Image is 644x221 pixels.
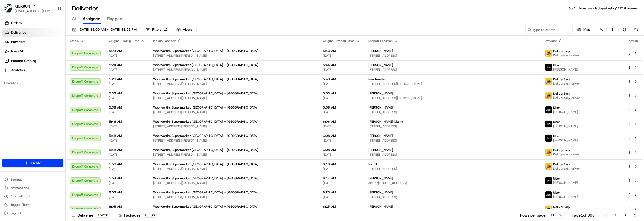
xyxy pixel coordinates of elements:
[2,38,65,46] a: Providers
[553,77,570,82] span: DeliverEasy
[323,195,360,199] span: [DATE]
[78,27,137,32] span: [DATE] 12:00 AM - [DATE] 11:59 PM
[109,134,145,138] span: 5:48 AM
[323,134,360,138] span: 6:08 AM
[109,120,145,124] span: 5:46 AM
[323,53,360,58] span: [DATE]
[553,63,560,67] span: Uber
[109,105,145,110] span: 5:38 AM
[153,190,258,195] span: Woolworths Supermarket [GEOGRAPHIC_DATA] - [GEOGRAPHIC_DATA]
[109,110,145,114] span: [DATE]
[368,148,393,152] span: [PERSON_NAME]
[153,63,258,67] span: Woolworths Supermarket [GEOGRAPHIC_DATA] - [GEOGRAPHIC_DATA]
[153,176,258,180] span: Woolworths Supermarket [GEOGRAPHIC_DATA] - [GEOGRAPHIC_DATA]
[368,153,536,157] span: [STREET_ADDRESS]
[368,138,536,143] span: [STREET_ADDRESS]
[109,49,145,53] span: 5:23 AM
[37,130,64,134] a: Powered byPylon
[323,49,360,53] span: 5:43 AM
[4,4,13,13] img: MILKRUN
[44,95,45,100] span: •
[368,167,536,171] span: [STREET_ADDRESS]
[545,121,552,127] img: uber-new-logo.jpeg
[2,19,65,27] a: Orders
[545,50,552,57] img: delivereasy_logo.png
[553,134,560,138] span: Uber
[323,138,360,143] span: [DATE]
[323,153,360,157] span: [DATE]
[109,181,145,185] span: [DATE]
[109,53,145,58] span: [DATE]
[323,91,360,95] span: 5:53 AM
[109,176,145,180] span: 5:54 AM
[109,63,145,67] span: 5:24 AM
[553,166,580,171] span: Delivereasy driver
[107,16,122,22] span: Flagged
[11,117,40,122] span: Knowledge Base
[553,82,580,86] span: Delivereasy driver
[553,205,570,209] span: DeliverEasy
[163,27,167,32] span: ( 1 )
[545,78,552,85] img: delivereasy_logo.png
[574,6,638,10] span: All times are displayed using AEST timezone
[2,47,65,56] a: Nash AI
[2,79,63,87] div: Favorites
[153,53,315,58] span: [STREET_ADDRESS][PERSON_NAME]
[15,9,52,13] button: [EMAIL_ADDRESS][DOMAIN_NAME]
[368,176,393,180] span: [PERSON_NAME]
[323,176,360,180] span: 6:14 AM
[52,130,64,134] span: Pylon
[368,204,393,209] span: [PERSON_NAME]
[109,91,145,95] span: 5:33 AM
[553,209,580,213] span: Delivereasy driver
[109,195,145,199] span: [DATE]
[96,213,110,218] div: 15266
[553,152,580,157] span: Delivereasy driver
[83,16,101,22] span: Assigned
[368,181,536,185] span: e805/[STREET_ADDRESS]
[5,68,35,72] div: Past conversations
[553,110,578,114] span: [PERSON_NAME]
[153,153,315,157] span: [STREET_ADDRESS][PERSON_NAME]
[109,153,145,157] span: [DATE]
[368,68,536,72] span: [STREET_ADDRESS]
[15,4,30,9] button: MILKRUN
[5,21,96,29] p: Welcome 👋
[109,82,145,86] span: [DATE]
[583,27,590,32] span: Map
[368,124,536,128] span: [STREET_ADDRESS]
[109,96,145,100] span: [DATE]
[119,213,157,218] div: Packages
[153,138,315,143] span: [STREET_ADDRESS][PERSON_NAME]
[109,77,145,81] span: 5:29 AM
[153,148,258,152] span: Woolworths Supermarket [GEOGRAPHIC_DATA] - [GEOGRAPHIC_DATA]
[11,211,21,215] span: Log out
[11,58,36,63] span: Product Catalog
[109,138,145,143] span: [DATE]
[46,81,57,85] span: [DATE]
[2,184,63,192] button: Notifications
[153,68,315,72] span: [STREET_ADDRESS][PERSON_NAME]
[553,67,578,72] span: [PERSON_NAME]
[553,96,580,100] span: Delivereasy driver
[153,91,258,95] span: Woolworths Supermarket [GEOGRAPHIC_DATA] - [GEOGRAPHIC_DATA]
[2,201,63,208] button: Toggle Theme
[368,120,403,124] span: [PERSON_NAME] Malifa
[44,118,49,122] div: 💻
[553,138,578,142] span: [PERSON_NAME]
[572,213,595,218] div: Page 1 of 306
[545,106,552,113] img: uber-new-logo.jpeg
[323,63,360,67] span: 5:44 AM
[545,163,552,170] img: delivereasy_logo.png
[545,177,552,184] img: uber-new-logo.jpeg
[368,134,393,138] span: [PERSON_NAME]
[72,213,110,218] div: Deliveries
[5,76,14,85] img: Hannah Dayet
[2,57,65,65] a: Product Catalog
[553,124,578,128] span: [PERSON_NAME]
[545,64,552,71] img: uber-new-logo.jpeg
[143,26,170,33] button: Filters(1)
[368,105,393,110] span: [PERSON_NAME]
